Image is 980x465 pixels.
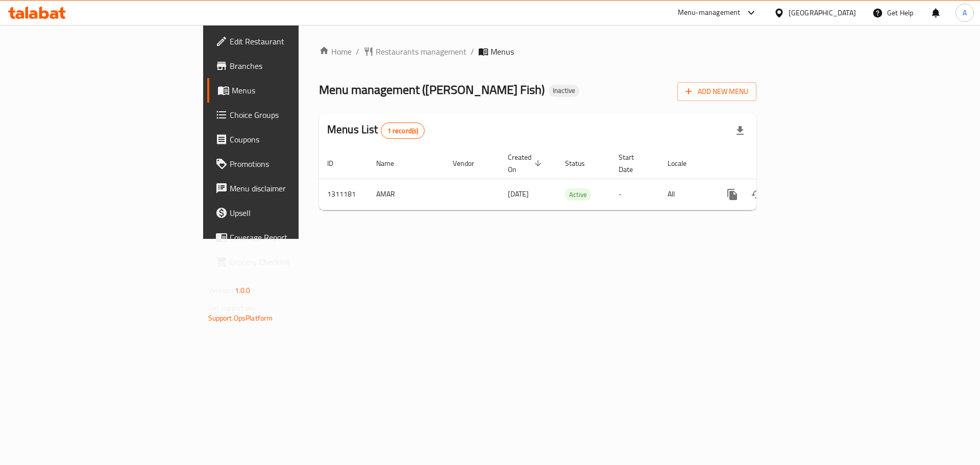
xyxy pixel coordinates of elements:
[368,179,445,210] td: AMAR
[207,201,367,225] a: Upsell
[208,311,273,325] a: Support.OpsPlatform
[207,176,367,201] a: Menu disclaimer
[471,45,474,58] li: /
[745,182,769,207] button: Change Status
[610,179,659,210] td: -
[207,78,367,103] a: Menus
[508,151,545,176] span: Created On
[232,84,359,96] span: Menus
[565,157,598,169] span: Status
[230,60,359,72] span: Branches
[668,157,700,169] span: Locale
[208,301,255,314] span: Get support on:
[565,189,591,201] span: Active
[230,256,359,268] span: Grocery Checklist
[207,54,367,78] a: Branches
[963,7,967,18] span: A
[230,133,359,145] span: Coupons
[319,45,756,58] nav: breadcrumb
[207,152,367,176] a: Promotions
[235,284,251,297] span: 1.0.0
[789,7,856,18] div: [GEOGRAPHIC_DATA]
[619,151,647,176] span: Start Date
[565,188,591,201] div: Active
[319,78,545,101] span: Menu management ( [PERSON_NAME] Fish )
[453,157,487,169] span: Vendor
[381,123,425,139] div: Total records count
[491,45,514,58] span: Menus
[549,85,579,97] div: Inactive
[230,207,359,219] span: Upsell
[230,182,359,194] span: Menu disclaimer
[508,187,529,201] span: [DATE]
[549,86,579,95] span: Inactive
[207,225,367,250] a: Coverage Report
[685,85,748,98] span: Add New Menu
[230,109,359,121] span: Choice Groups
[230,158,359,170] span: Promotions
[363,45,467,58] a: Restaurants management
[327,122,425,139] h2: Menus List
[230,35,359,47] span: Edit Restaurant
[712,148,826,179] th: Actions
[208,284,233,297] span: Version:
[677,82,756,101] button: Add New Menu
[728,118,752,143] div: Export file
[230,231,359,243] span: Coverage Report
[207,29,367,54] a: Edit Restaurant
[319,148,826,210] table: enhanced table
[381,126,425,136] span: 1 record(s)
[376,45,467,58] span: Restaurants management
[207,127,367,152] a: Coupons
[678,7,741,19] div: Menu-management
[659,179,712,210] td: All
[376,157,407,169] span: Name
[207,250,367,274] a: Grocery Checklist
[327,157,347,169] span: ID
[720,182,745,207] button: more
[207,103,367,127] a: Choice Groups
